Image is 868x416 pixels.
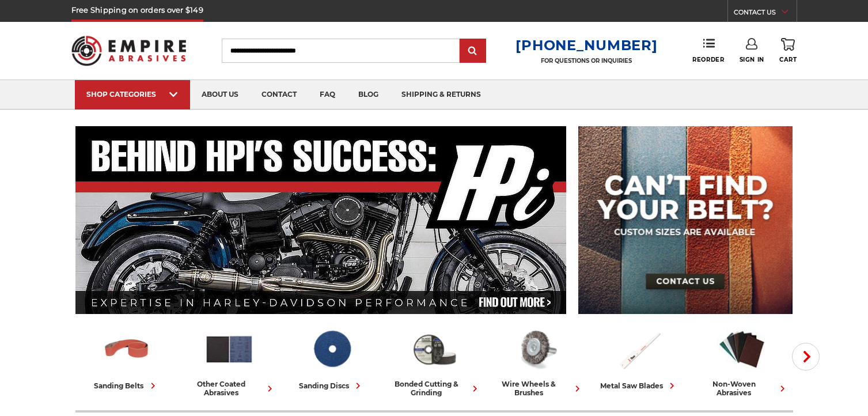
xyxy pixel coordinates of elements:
[80,324,173,392] a: sanding belts
[86,90,179,99] div: SHOP CATEGORIES
[695,324,789,397] a: non-woven abrasives
[390,80,492,109] a: shipping & returns
[75,126,567,314] img: Banner for an interview featuring Horsepower Inc who makes Harley performance upgrades featured o...
[692,38,724,63] a: Reorder
[347,80,390,109] a: blog
[299,380,364,392] div: sanding discs
[593,324,686,392] a: metal saw blades
[204,324,255,374] img: Other Coated Abrasives
[734,6,797,22] a: CONTACT US
[511,324,562,374] img: Wire Wheels & Brushes
[578,126,793,314] img: promo banner for custom belts.
[717,324,767,374] img: Non-woven Abrasives
[461,40,484,63] input: Submit
[695,380,789,397] div: non-woven abrasives
[250,80,308,109] a: contact
[740,56,764,63] span: Sign In
[692,56,724,63] span: Reorder
[285,324,378,392] a: sanding discs
[101,324,152,374] img: Sanding Belts
[792,343,820,370] button: Next
[190,80,250,109] a: about us
[600,380,678,392] div: metal saw blades
[183,324,276,397] a: other coated abrasives
[388,380,481,397] div: bonded cutting & grinding
[94,380,159,392] div: sanding belts
[183,380,276,397] div: other coated abrasives
[308,80,347,109] a: faq
[516,37,657,54] a: [PHONE_NUMBER]
[779,38,797,63] a: Cart
[490,324,583,397] a: wire wheels & brushes
[490,380,583,397] div: wire wheels & brushes
[306,324,357,374] img: Sanding Discs
[516,57,657,65] p: FOR QUESTIONS OR INQUIRIES
[779,56,797,63] span: Cart
[71,28,187,73] img: Empire Abrasives
[614,324,665,374] img: Metal Saw Blades
[388,324,481,397] a: bonded cutting & grinding
[409,324,460,374] img: Bonded Cutting & Grinding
